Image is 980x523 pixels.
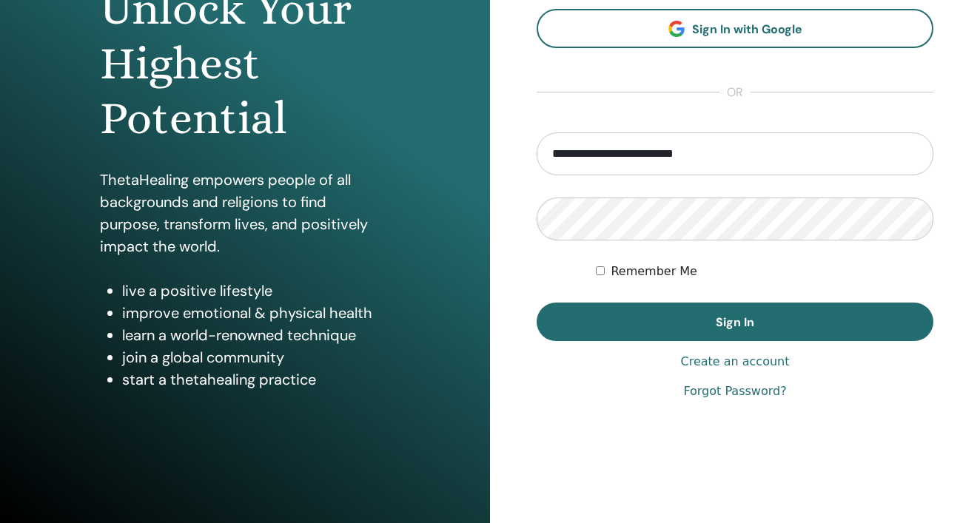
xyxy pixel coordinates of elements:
button: Sign In [537,303,933,341]
li: learn a world-renowned technique [122,324,389,346]
li: join a global community [122,346,389,368]
span: Sign In with Google [692,21,802,37]
a: Forgot Password? [683,382,786,400]
p: ThetaHealing empowers people of all backgrounds and religions to find purpose, transform lives, a... [100,169,389,257]
li: live a positive lifestyle [122,280,389,302]
a: Sign In with Google [537,9,933,48]
li: start a thetahealing practice [122,368,389,391]
label: Remember Me [611,263,697,280]
span: or [719,84,751,101]
div: Keep me authenticated indefinitely or until I manually logout [596,263,933,280]
a: Create an account [680,353,789,371]
li: improve emotional & physical health [122,302,389,324]
span: Sign In [716,314,754,330]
